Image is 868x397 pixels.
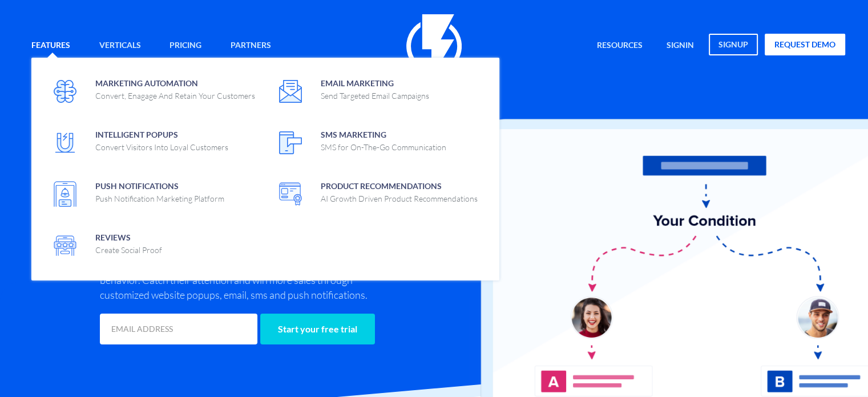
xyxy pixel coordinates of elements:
span: Email Marketing [321,75,429,102]
a: Pricing [161,34,210,58]
a: request demo [765,34,845,55]
p: AI Growth Driven Product Recommendations [321,193,478,204]
span: Intelligent Popups [95,126,228,153]
span: Marketing Automation [95,75,255,102]
p: Convert Visitors Into Loyal Customers [95,142,228,153]
span: Reviews [95,229,162,256]
p: Convert, Enagage And Retain Your Customers [95,90,255,102]
a: Intelligent PopupsConvert Visitors Into Loyal Customers [40,118,265,169]
p: Push Notification Marketing Platform [95,193,224,204]
p: SMS for On-The-Go Communication [321,142,446,153]
a: Email MarketingSend Targeted Email Campaigns [265,66,491,118]
a: Resources [588,34,651,58]
input: EMAIL ADDRESS [100,314,257,344]
a: Features [23,34,79,58]
a: Product RecommendationsAI Growth Driven Product Recommendations [265,169,491,220]
span: Push Notifications [95,178,224,204]
a: Push NotificationsPush Notification Marketing Platform [40,169,265,220]
span: Product Recommendations [321,178,478,204]
a: SMS MarketingSMS for On-The-Go Communication [265,118,491,169]
a: ReviewsCreate Social Proof [40,220,265,272]
span: SMS Marketing [321,126,446,153]
a: Verticals [91,34,150,58]
p: Send Targeted Email Campaigns [321,90,429,102]
a: signup [709,34,758,55]
p: Create Social Proof [95,244,162,256]
a: signin [658,34,703,58]
a: Marketing AutomationConvert, Enagage And Retain Your Customers [40,66,265,118]
input: Start your free trial [260,314,375,344]
a: Partners [222,34,280,58]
